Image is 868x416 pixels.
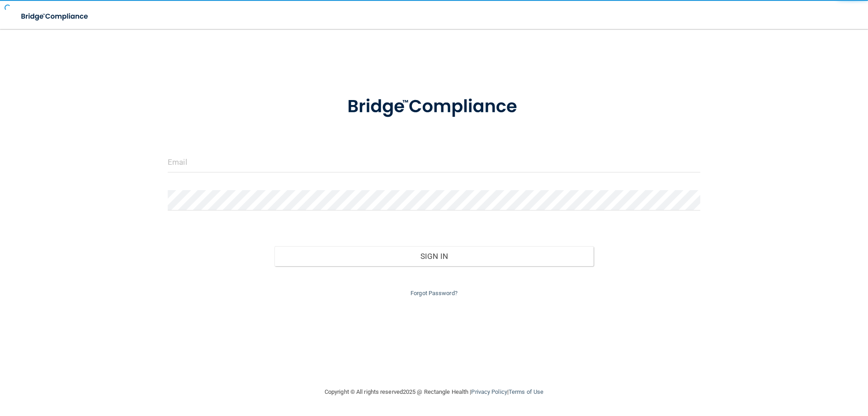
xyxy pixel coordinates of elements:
div: Copyright © All rights reserved 2025 @ Rectangle Health | | [269,378,599,406]
a: Privacy Policy [471,388,507,395]
button: Sign In [274,246,594,266]
input: Email [168,152,700,172]
img: bridge_compliance_login_screen.278c3ca4.svg [329,83,539,130]
a: Terms of Use [509,388,543,395]
a: Forgot Password? [410,290,458,296]
img: bridge_compliance_login_screen.278c3ca4.svg [14,7,97,26]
